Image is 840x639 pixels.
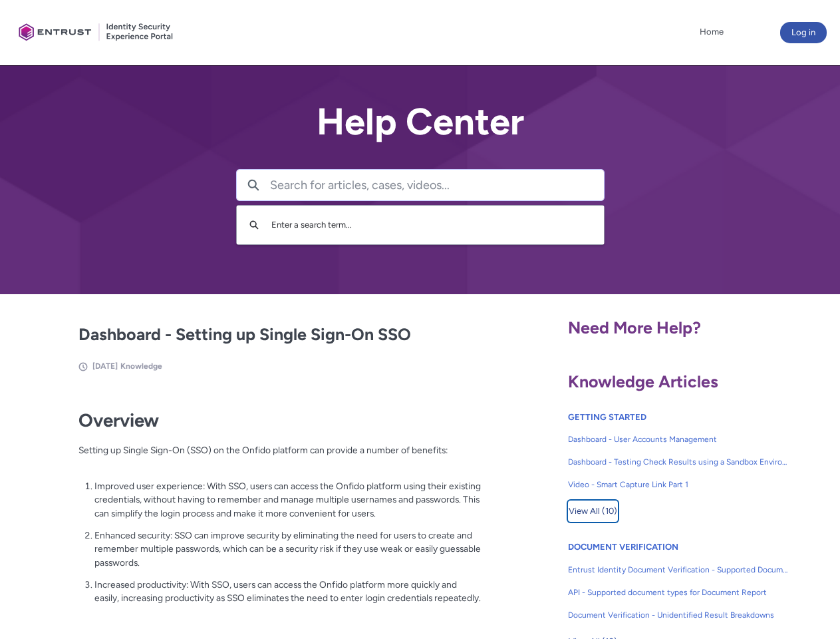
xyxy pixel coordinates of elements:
a: Dashboard - User Accounts Management [568,428,789,451]
strong: Overview [78,409,159,431]
span: View All (10) [569,501,617,521]
button: View All (10) [568,501,618,522]
p: Enhanced security: SSO can improve security by eliminating the need for users to create and remem... [94,529,482,570]
span: Dashboard - User Accounts Management [568,433,789,445]
h2: Help Center [236,101,605,142]
p: Setting up Single Sign-On (SSO) on the Onfido platform can provide a number of benefits: [78,443,482,471]
span: Enter a search term... [271,220,352,230]
h2: Dashboard - Setting up Single Sign-On SSO [78,322,482,347]
span: Need More Help? [568,318,701,337]
input: Search for articles, cases, videos... [270,170,604,200]
button: Search [243,212,265,238]
button: Log in [780,22,827,43]
p: Improved user experience: With SSO, users can access the Onfido platform using their existing cre... [94,479,482,521]
span: Video - Smart Capture Link Part 1 [568,479,789,491]
p: Increased productivity: With SSO, users can access the Onfido platform more quickly and easily, i... [94,578,482,605]
span: Entrust Identity Document Verification - Supported Document type and size [568,564,789,576]
li: Knowledge [120,360,162,372]
span: Document Verification - Unidentified Result Breakdowns [568,609,789,621]
a: Document Verification - Unidentified Result Breakdowns [568,604,789,626]
span: API - Supported document types for Document Report [568,586,789,598]
span: Knowledge Articles [568,371,718,391]
a: Home [696,22,727,42]
a: GETTING STARTED [568,412,646,422]
a: Video - Smart Capture Link Part 1 [568,473,789,496]
span: [DATE] [92,361,118,371]
a: API - Supported document types for Document Report [568,581,789,604]
a: DOCUMENT VERIFICATION [568,542,678,552]
button: Search [237,170,270,200]
span: Dashboard - Testing Check Results using a Sandbox Environment [568,456,789,468]
a: Entrust Identity Document Verification - Supported Document type and size [568,558,789,581]
a: Dashboard - Testing Check Results using a Sandbox Environment [568,451,789,473]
